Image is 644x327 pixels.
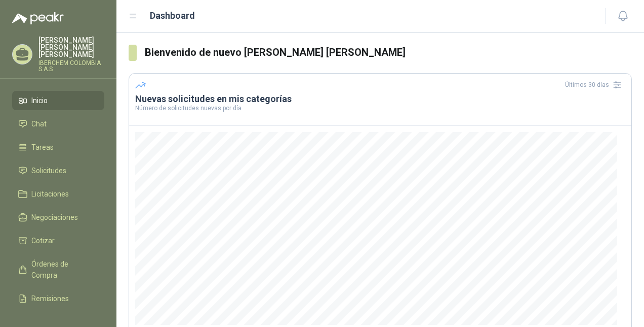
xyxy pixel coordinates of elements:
span: Órdenes de Compra [31,258,95,281]
p: [PERSON_NAME] [PERSON_NAME] [PERSON_NAME] [38,37,104,58]
p: Número de solicitudes nuevas por día [135,105,625,111]
h3: Nuevas solicitudes en mis categorías [135,93,625,105]
span: Chat [31,118,47,129]
span: Licitaciones [31,188,69,200]
a: Solicitudes [12,161,104,180]
h1: Dashboard [150,9,195,23]
a: Remisiones [12,289,104,308]
a: Tareas [12,138,104,157]
img: Logo peakr [12,12,64,24]
a: Negociaciones [12,208,104,227]
div: Últimos 30 días [565,77,625,93]
a: Chat [12,114,104,134]
span: Tareas [31,142,54,153]
h3: Bienvenido de nuevo [PERSON_NAME] [PERSON_NAME] [145,45,632,60]
a: Cotizar [12,231,104,250]
a: Licitaciones [12,184,104,204]
span: Cotizar [31,235,55,246]
a: Inicio [12,91,104,110]
p: IBERCHEM COLOMBIA S.A.S [38,60,104,72]
span: Remisiones [31,293,69,304]
span: Solicitudes [31,165,66,176]
a: Órdenes de Compra [12,254,104,285]
span: Inicio [31,95,48,106]
span: Negociaciones [31,212,78,223]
